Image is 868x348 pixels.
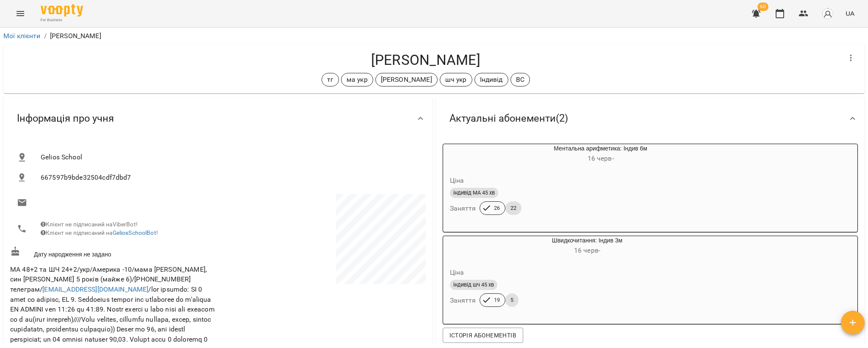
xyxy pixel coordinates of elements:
[443,144,484,164] div: Ментальна арифметика: Індив 6м
[8,245,218,260] div: Дату народження не задано
[474,73,508,86] div: Індивід
[757,3,768,11] span: 60
[10,3,31,24] button: Menu
[41,221,138,228] span: Клієнт не підписаний на ViberBot!
[41,152,419,162] span: Gelios School
[327,75,333,85] p: тг
[484,236,691,256] div: Швидкочитання: Індив 3м
[341,73,373,86] div: ма укр
[41,173,419,183] span: 667597b9bde32504cdf7dbd7
[489,296,505,304] span: 19
[41,229,158,236] span: Клієнт не підписаний на !
[322,73,339,86] div: тг
[588,154,614,162] span: 16 черв -
[443,236,691,317] button: Швидкочитання: Індив 3м16 черв- Цінаіндивід шч 45 хвЗаняття195
[510,73,530,86] div: ВС
[450,203,476,214] h6: Заняття
[450,267,464,278] h6: Ціна
[480,75,503,85] p: Індивід
[449,112,568,125] span: Актуальні абонементи ( 2 )
[17,112,114,125] span: Інформація про учня
[381,75,432,85] p: [PERSON_NAME]
[489,204,505,212] span: 26
[42,285,148,293] a: [EMAIL_ADDRESS][DOMAIN_NAME]
[44,31,47,41] li: /
[443,328,523,343] button: Історія абонементів
[516,75,524,85] p: ВС
[347,75,368,85] p: ма укр
[450,281,497,289] span: індивід шч 45 хв
[436,97,865,140] div: Актуальні абонементи(2)
[3,31,865,41] nav: breadcrumb
[574,246,600,254] span: 16 черв -
[484,144,718,164] div: Ментальна арифметика: Індив 6м
[846,9,854,18] span: UA
[450,189,498,197] span: індивід МА 45 хв
[822,8,834,19] img: avatar_s.png
[505,204,521,212] span: 22
[443,236,484,256] div: Швидкочитання: Індив 3м
[10,51,841,69] h4: [PERSON_NAME]
[443,144,718,225] button: Ментальна арифметика: Індив 6м16 черв- Цінаіндивід МА 45 хвЗаняття2622
[449,330,516,340] span: Історія абонементів
[3,32,41,40] a: Мої клієнти
[440,73,472,86] div: шч укр
[375,73,438,86] div: [PERSON_NAME]
[842,6,858,21] button: UA
[505,296,519,304] span: 5
[445,75,467,85] p: шч укр
[50,31,101,41] p: [PERSON_NAME]
[450,295,476,306] h6: Заняття
[113,229,156,236] a: GeliosSchoolBot
[3,97,433,140] div: Інформація про учня
[450,175,464,187] h6: Ціна
[41,4,83,17] img: Voopty Logo
[41,17,83,23] span: For Business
